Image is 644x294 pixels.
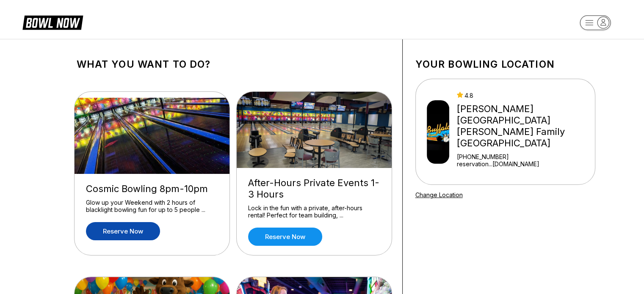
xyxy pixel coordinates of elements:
a: Reserve now [248,228,322,246]
div: Cosmic Bowling 8pm-10pm [86,183,218,195]
h1: What you want to do? [77,58,390,70]
div: Lock in the fun with a private, after-hours rental! Perfect for team building, ... [248,204,380,219]
a: Reserve now [86,222,160,240]
div: [PHONE_NUMBER] [457,153,591,160]
div: After-Hours Private Events 1-3 Hours [248,177,380,200]
div: 4.8 [457,92,591,99]
a: reservation...[DOMAIN_NAME] [457,160,591,168]
img: After-Hours Private Events 1-3 Hours [237,92,392,168]
div: [PERSON_NAME][GEOGRAPHIC_DATA] [PERSON_NAME] Family [GEOGRAPHIC_DATA] [457,103,591,149]
div: Glow up your Weekend with 2 hours of blacklight bowling fun for up to 5 people ... [86,199,218,214]
img: Buffaloe Lanes Mebane Family Bowling Center [427,100,450,164]
a: Change Location [415,191,463,198]
h1: Your bowling location [415,58,595,70]
img: Cosmic Bowling 8pm-10pm [75,98,230,174]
